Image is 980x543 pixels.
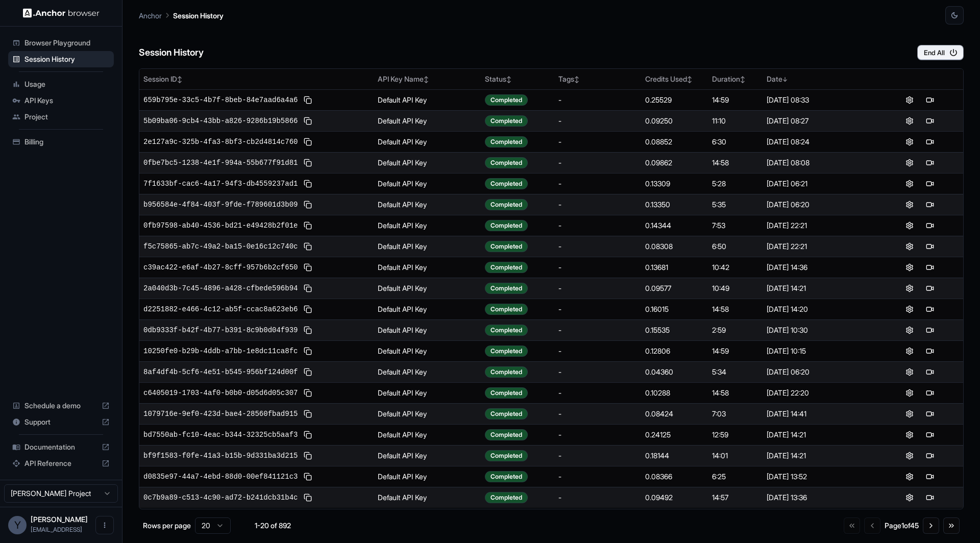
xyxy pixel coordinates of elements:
span: ↕ [740,76,745,83]
div: Schedule a demo [8,398,114,414]
div: 11:10 [712,116,758,126]
span: ↓ [782,76,788,83]
div: [DATE] 22:21 [767,241,872,252]
div: Completed [485,492,528,503]
div: 0.14344 [645,220,704,231]
div: 6:25 [712,472,758,482]
span: Documentation [24,442,97,452]
td: Default API Key [374,173,481,194]
div: [DATE] 08:24 [767,137,872,147]
div: [DATE] 14:21 [767,430,872,440]
div: 6:50 [712,241,758,252]
div: Duration [712,74,758,84]
div: Completed [485,199,528,210]
span: ↕ [177,76,182,83]
div: - [558,325,637,335]
div: Completed [485,157,528,168]
div: 0.25529 [645,95,704,105]
p: Session History [173,10,224,21]
span: d2251882-e466-4c12-ab5f-ccac8a623eb6 [143,304,298,314]
h6: Session History [139,45,204,60]
div: Completed [485,345,528,357]
div: 1-20 of 892 [247,521,298,531]
div: Support [8,414,114,430]
div: Completed [485,366,528,378]
td: Default API Key [374,487,481,508]
button: End All [917,45,964,60]
span: Support [24,417,97,427]
div: Completed [485,178,528,189]
div: [DATE] 10:30 [767,325,872,335]
div: - [558,492,637,503]
td: Default API Key [374,215,481,236]
span: 659b795e-33c5-4b7f-8beb-84e7aad6a4a6 [143,95,298,105]
div: - [558,430,637,440]
div: [DATE] 14:41 [767,409,872,419]
span: 0fb97598-ab40-4536-bd21-e49428b2f01e [143,220,298,231]
div: 0.04360 [645,367,704,377]
div: Session History [8,51,114,67]
div: 10:42 [712,262,758,273]
div: Credits Used [645,74,704,84]
div: Completed [485,241,528,252]
div: [DATE] 06:21 [767,179,872,189]
span: yuma@o-mega.ai [31,526,82,533]
div: 0.13681 [645,262,704,273]
span: 10250fe0-b29b-4ddb-a7bb-1e8dc11ca8fc [143,346,298,356]
div: Browser Playground [8,35,114,51]
span: ↕ [424,76,429,83]
div: Completed [485,220,528,231]
div: [DATE] 06:20 [767,200,872,210]
div: - [558,200,637,210]
div: 14:01 [712,451,758,461]
span: 1079716e-9ef0-423d-bae4-28560fbad915 [143,409,298,419]
div: [DATE] 08:27 [767,116,872,126]
div: 0.15535 [645,325,704,335]
div: 0.08308 [645,241,704,252]
div: - [558,283,637,293]
div: 5:35 [712,200,758,210]
span: f5c75865-ab7c-49a2-ba15-0e16c12c740c [143,241,298,252]
span: Billing [24,137,110,147]
div: Y [8,516,27,534]
div: Completed [485,283,528,294]
span: c6405019-1703-4af0-b0b0-d05d6d05c307 [143,388,298,398]
div: 0.08852 [645,137,704,147]
div: 0.24125 [645,430,704,440]
div: 14:58 [712,158,758,168]
div: 5:34 [712,367,758,377]
span: 0c7b9a89-c513-4c90-ad72-b241dcb31b4c [143,492,298,503]
span: Schedule a demo [24,401,97,411]
div: Date [767,74,872,84]
span: 0fbe7bc5-1238-4e1f-994a-55b677f91d81 [143,158,298,168]
div: Session ID [143,74,370,84]
div: Completed [485,387,528,399]
div: - [558,179,637,189]
div: 7:03 [712,409,758,419]
div: [DATE] 22:20 [767,388,872,398]
div: API Keys [8,92,114,109]
div: 0.09577 [645,283,704,293]
div: [DATE] 10:15 [767,346,872,356]
span: Yuma Heymans [31,515,88,524]
div: - [558,95,637,105]
div: - [558,158,637,168]
div: - [558,262,637,273]
div: [DATE] 22:21 [767,220,872,231]
td: Default API Key [374,152,481,173]
span: API Reference [24,458,97,468]
td: Default API Key [374,89,481,110]
span: b956584e-4f84-403f-9fde-f789601d3b09 [143,200,298,210]
span: bf9f1583-f0fe-41a3-b15b-9d331ba3d215 [143,451,298,461]
div: 14:59 [712,346,758,356]
div: API Reference [8,455,114,472]
div: 0.18144 [645,451,704,461]
div: Completed [485,408,528,419]
div: - [558,451,637,461]
td: Default API Key [374,361,481,382]
div: Status [485,74,550,84]
div: Completed [485,136,528,147]
div: [DATE] 14:21 [767,283,872,293]
td: Default API Key [374,424,481,445]
span: 2a040d3b-7c45-4896-a428-cfbede596b94 [143,283,298,293]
